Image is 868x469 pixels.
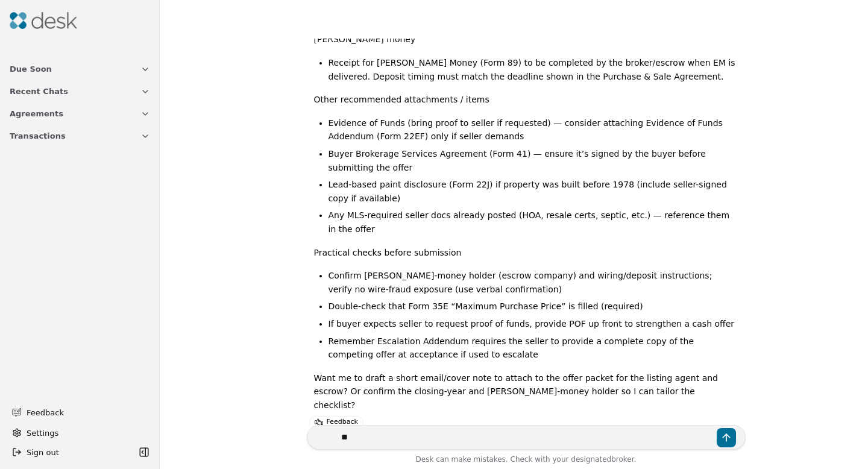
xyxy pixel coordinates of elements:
button: Send message [717,428,736,447]
span: Sign out [27,446,59,459]
button: Agreements [2,102,157,125]
p: Practical checks before submission [314,246,736,260]
li: Evidence of Funds (bring proof to seller if requested) — consider attaching Evidence of Funds Add... [329,116,736,143]
li: Receipt for [PERSON_NAME] Money (Form 89) to be completed by the broker/escrow when EM is deliver... [329,56,736,83]
span: Feedback [27,406,143,419]
li: Buyer Brokerage Services Agreement (Form 41) — ensure it’s signed by the buyer before submitting ... [329,147,736,174]
span: Due Soon [10,63,52,75]
textarea: Write your prompt here [307,425,746,450]
button: Sign out [7,442,136,462]
li: Double-check that Form 35E “Maximum Purchase Price” is filled (required) [329,300,736,313]
button: Due Soon [2,58,157,80]
li: Any MLS-required seller docs already posted (HOA, resale certs, septic, etc.) — reference them in... [329,209,736,236]
span: Transactions [10,130,66,142]
img: Desk [10,12,77,29]
p: Want me to draft a short email/cover note to attach to the offer packet for the listing agent and... [314,371,736,412]
button: Settings [7,423,153,442]
p: Feedback [327,417,358,429]
li: If buyer expects seller to request proof of funds, provide POF up front to strengthen a cash offer [329,317,736,331]
p: Other recommended attachments / items [314,93,736,107]
li: Remember Escalation Addendum requires the seller to provide a complete copy of the competing offe... [329,335,736,362]
span: Recent Chats [10,85,68,98]
button: Transactions [2,125,157,147]
span: Settings [27,427,58,439]
span: Agreements [10,107,63,120]
li: Lead-based paint disclosure (Form 22J) if property was built before 1978 (include seller-signed c... [329,178,736,205]
div: Desk can make mistakes. Check with your broker. [307,453,746,469]
p: [PERSON_NAME] money [314,33,736,46]
li: Confirm [PERSON_NAME]-money holder (escrow company) and wiring/deposit instructions; verify no wi... [329,269,736,296]
span: designated [571,455,611,464]
button: Feedback [5,401,150,423]
button: Recent Chats [2,80,157,102]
